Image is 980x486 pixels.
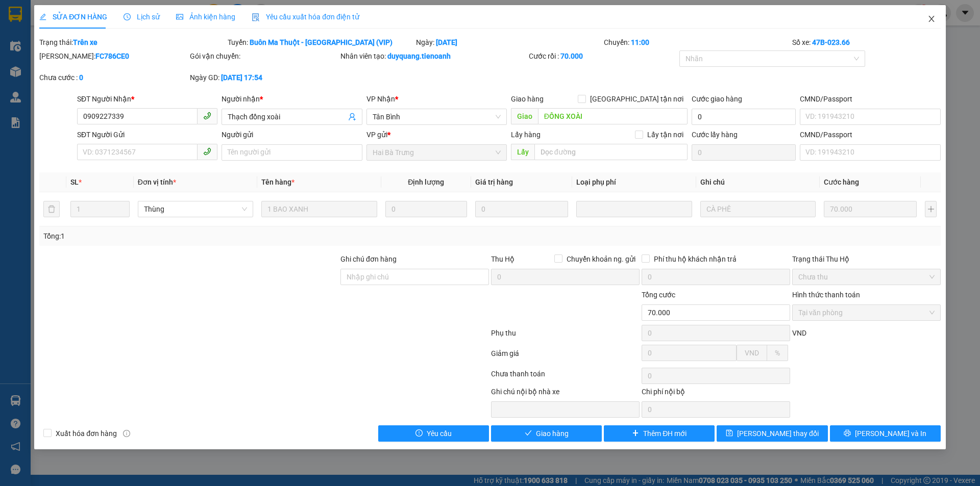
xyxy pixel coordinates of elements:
div: Ghi chú nội bộ nhà xe [491,386,640,401]
span: [PERSON_NAME] và In [855,428,926,439]
span: Yêu cầu [427,428,452,439]
span: Giao hàng [536,428,569,439]
span: phone [203,147,211,156]
span: Tân Bình [373,109,501,124]
th: Loại phụ phí [572,172,696,192]
b: Buôn Ma Thuột - [GEOGRAPHIC_DATA] (VIP) [250,38,393,46]
div: [PERSON_NAME]: [39,50,188,62]
span: Cước hàng [824,178,859,186]
b: [DATE] [436,38,457,46]
span: exclamation-circle [415,429,423,438]
div: VP gửi [366,129,507,140]
span: % [775,349,780,357]
span: SỬA ĐƠN HÀNG [39,13,107,21]
span: Thùng [144,201,247,217]
span: Lấy [511,144,534,160]
input: 0 [475,201,568,217]
label: Hình thức thanh toán [792,291,860,299]
div: Trạng thái: [38,37,227,48]
button: checkGiao hàng [491,425,602,442]
span: VND [792,329,806,337]
div: Chuyến: [603,37,791,48]
div: CMND/Passport [800,93,940,105]
div: Chưa thanh toán [490,368,641,386]
b: 11:00 [631,38,649,46]
label: Cước lấy hàng [692,131,738,139]
input: Ghi Chú [700,201,816,217]
img: icon [252,13,260,21]
b: 0 [79,73,83,82]
div: Giảm giá [490,348,641,366]
span: [PERSON_NAME] thay đổi [737,428,819,439]
span: VND [745,349,759,357]
span: Chưa thu [798,269,935,285]
div: Tổng: 1 [43,231,378,242]
input: Cước giao hàng [692,109,796,125]
span: close [927,15,936,23]
b: duyquang.tienoanh [387,52,451,60]
span: plus [632,429,639,438]
button: delete [43,201,60,217]
span: Tại văn phòng [798,305,935,320]
span: Yêu cầu xuất hóa đơn điện tử [252,13,359,21]
span: Tổng cước [642,291,675,299]
label: Ghi chú đơn hàng [340,255,397,263]
input: Ghi chú đơn hàng [340,269,489,285]
div: Nhân viên tạo: [340,50,527,62]
span: Định lượng [408,178,444,186]
input: Dọc đường [534,144,688,160]
div: Phụ thu [490,327,641,345]
b: [DATE] 17:54 [221,73,262,82]
span: Tên hàng [261,178,295,186]
div: Chưa cước : [39,72,188,83]
span: user-add [348,113,356,121]
span: Xuất hóa đơn hàng [52,428,121,439]
button: Close [917,5,946,34]
div: Cước rồi : [529,50,677,62]
span: Thêm ĐH mới [643,428,687,439]
span: Chuyển khoản ng. gửi [562,253,640,265]
div: Tuyến: [227,37,415,48]
button: plusThêm ĐH mới [604,425,715,442]
span: Thu Hộ [491,255,514,263]
input: 0 [824,201,917,217]
span: Giao [511,108,538,124]
span: Giao hàng [511,95,544,103]
span: picture [176,13,183,20]
input: Dọc đường [538,108,688,124]
button: printer[PERSON_NAME] và In [830,425,941,442]
span: phone [203,112,211,120]
div: Ngày GD: [190,72,338,83]
div: Người nhận [222,93,362,105]
span: VP Nhận [366,95,395,103]
span: check [525,429,532,438]
span: Lấy tận nơi [643,129,688,140]
div: Gói vận chuyển: [190,50,338,62]
span: Lấy hàng [511,131,541,139]
input: VD: Bàn, Ghế [261,201,377,217]
div: SĐT Người Gửi [77,129,217,140]
span: save [726,429,733,438]
span: clock-circle [124,13,131,20]
b: 70.000 [560,52,583,60]
span: SL [70,178,79,186]
div: CMND/Passport [800,129,940,140]
div: Người gửi [222,129,362,140]
span: Giá trị hàng [475,178,513,186]
div: Số xe: [791,37,942,48]
button: save[PERSON_NAME] thay đổi [717,425,827,442]
span: printer [844,429,851,438]
th: Ghi chú [696,172,820,192]
b: Trên xe [73,38,97,46]
label: Cước giao hàng [692,95,742,103]
div: SĐT Người Nhận [77,93,217,105]
input: Cước lấy hàng [692,144,796,161]
button: plus [925,201,936,217]
span: [GEOGRAPHIC_DATA] tận nơi [586,93,688,105]
b: 47B-023.66 [812,38,850,46]
span: Phí thu hộ khách nhận trả [650,253,741,265]
div: Ngày: [415,37,603,48]
b: FC786CE0 [95,52,129,60]
span: Hai Bà Trưng [373,145,501,160]
span: info-circle [123,430,130,437]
